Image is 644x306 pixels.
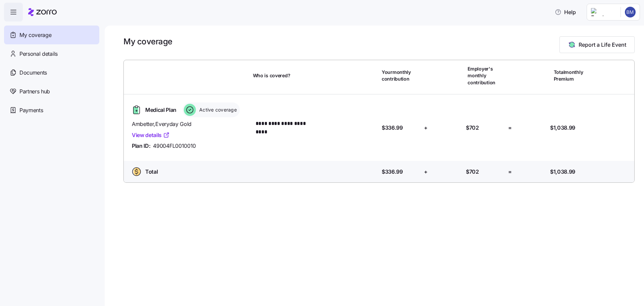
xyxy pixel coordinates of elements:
[559,36,635,53] button: Report a Life Event
[253,72,290,79] span: Who is covered?
[382,168,403,176] span: $336.99
[4,101,99,120] a: Payments
[123,36,172,47] h1: My coverage
[153,142,196,150] span: 49004FL0010010
[132,131,170,139] a: View details
[468,65,505,86] span: Employer's monthly contribution
[145,168,158,176] span: Total
[132,142,150,150] span: Plan ID:
[145,106,176,114] span: Medical Plan
[4,63,99,82] a: Documents
[554,69,591,83] span: Total monthly Premium
[4,26,99,44] a: My coverage
[19,50,58,58] span: Personal details
[19,87,50,96] span: Partners hub
[19,31,51,39] span: My coverage
[591,8,615,16] img: Employer logo
[424,124,428,132] span: +
[19,69,47,77] span: Documents
[555,8,576,16] span: Help
[579,41,626,49] span: Report a Life Event
[382,124,403,132] span: $336.99
[625,7,636,17] img: bf09461524e2aeed983b155c6a6070ed
[132,120,248,128] span: Ambetter , Everyday Gold
[19,106,43,115] span: Payments
[549,5,581,19] button: Help
[424,168,428,176] span: +
[466,168,479,176] span: $702
[197,106,237,113] span: Active coverage
[4,44,99,63] a: Personal details
[382,69,419,83] span: Your monthly contribution
[550,124,575,132] span: $1,038.99
[508,168,512,176] span: =
[4,82,99,101] a: Partners hub
[466,124,479,132] span: $702
[550,168,575,176] span: $1,038.99
[508,124,512,132] span: =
